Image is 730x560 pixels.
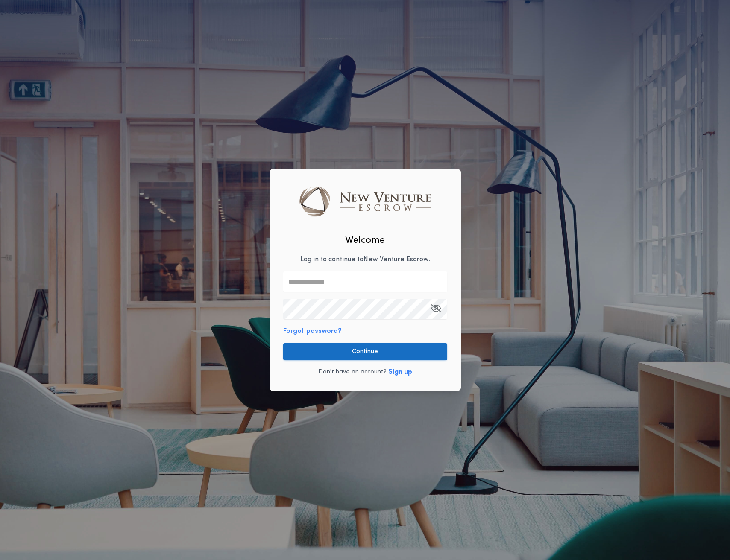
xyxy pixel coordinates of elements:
[318,368,387,376] p: Don't have an account?
[283,326,342,336] button: Forgot password?
[299,186,431,216] img: logo
[300,254,430,265] p: Log in to continue to New Venture Escrow .
[345,233,385,248] h2: Welcome
[388,367,412,377] button: Sign up
[283,343,447,360] button: Continue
